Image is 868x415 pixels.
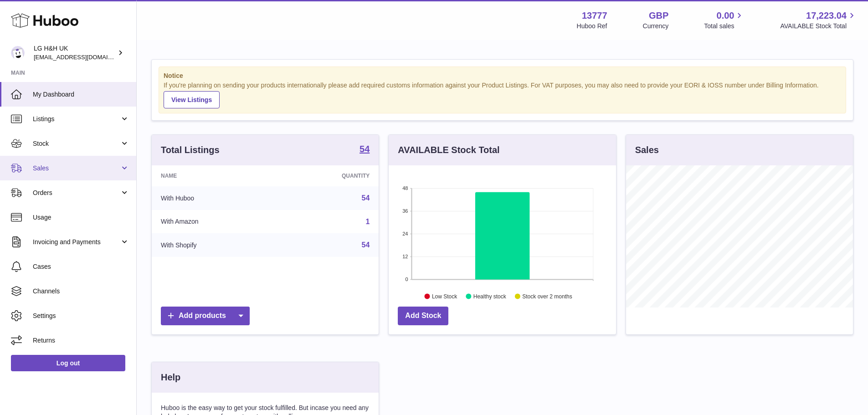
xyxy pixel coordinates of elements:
text: 36 [403,208,408,214]
a: Log out [11,355,125,371]
span: My Dashboard [33,90,129,99]
span: Stock [33,139,120,148]
strong: 13777 [582,10,607,22]
h3: Total Listings [161,144,220,156]
h3: AVAILABLE Stock Total [398,144,499,156]
th: Name [152,165,276,186]
div: If you're planning on sending your products internationally please add required customs informati... [164,81,841,108]
span: Settings [33,312,129,320]
img: veechen@lghnh.co.uk [11,46,25,60]
div: Huboo Ref [577,22,607,31]
a: 54 [360,144,370,155]
span: Total sales [704,22,745,31]
a: 54 [362,194,370,202]
text: Stock over 2 months [523,293,572,299]
text: 0 [406,277,408,282]
a: 1 [365,218,370,225]
span: Channels [33,287,129,296]
th: Quantity [276,165,379,186]
strong: GBP [649,10,668,22]
a: 17,223.04 AVAILABLE Stock Total [780,10,857,31]
div: LG H&H UK [34,44,116,61]
a: Add Stock [398,307,448,325]
h3: Help [161,371,180,384]
a: Add products [161,307,250,325]
td: With Huboo [152,186,276,210]
span: Listings [33,115,120,123]
span: Orders [33,189,120,197]
td: With Amazon [152,210,276,234]
a: 0.00 Total sales [704,10,745,31]
span: [EMAIL_ADDRESS][DOMAIN_NAME] [34,53,134,61]
h3: Sales [635,144,659,156]
span: Invoicing and Payments [33,238,120,246]
span: AVAILABLE Stock Total [780,22,857,31]
text: 12 [403,254,408,259]
strong: 54 [360,144,370,154]
td: With Shopify [152,233,276,257]
span: Returns [33,336,129,345]
text: 24 [403,231,408,236]
span: 0.00 [717,10,734,22]
span: Sales [33,164,120,173]
text: Healthy stock [473,293,507,299]
a: View Listings [164,91,220,108]
span: Usage [33,213,129,222]
text: 48 [403,185,408,191]
div: Currency [643,22,669,31]
strong: Notice [164,72,841,80]
span: 17,223.04 [806,10,847,22]
span: Cases [33,262,129,271]
a: 54 [362,241,370,249]
text: Low Stock [432,293,457,299]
